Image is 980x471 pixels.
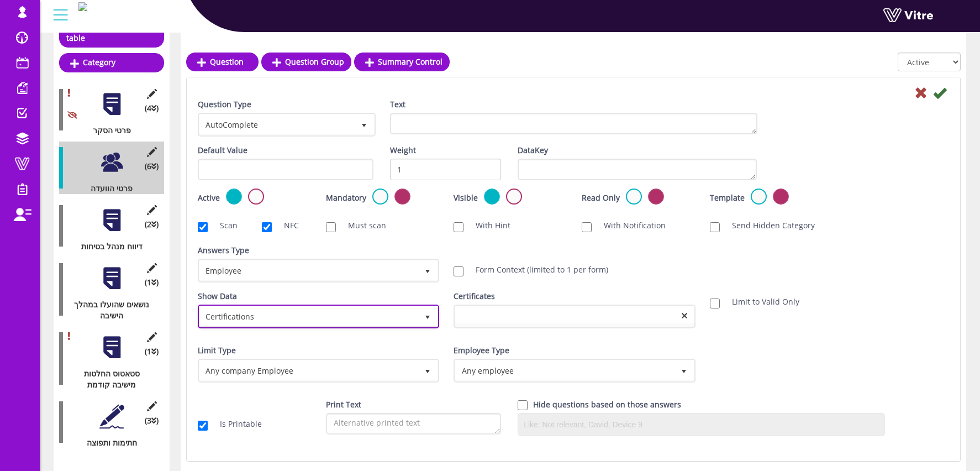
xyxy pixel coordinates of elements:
input: With Notification [582,222,592,232]
label: Limit to Valid Only [721,296,799,307]
span: select [674,360,694,380]
label: Must scan [337,220,386,231]
div: סטאטוס החלטות מישיבה קודמת [59,368,156,390]
label: Certificates [454,291,495,302]
label: Template [710,192,745,203]
a: Summary Control [354,53,450,71]
label: Question Type [198,99,251,110]
a: Category [59,53,164,72]
span: (3 ) [145,415,159,426]
span: Employee [199,260,418,280]
label: Default Value [198,145,247,156]
input: Send Hidden Category [710,222,720,232]
input: NFC [262,222,272,232]
input: Limit to Valid Only [710,299,720,308]
span: AutoComplete [199,114,354,134]
a: Summary data table [59,18,164,48]
span: (2 ) [145,219,159,230]
label: Limit Type [198,345,236,356]
span: Certifications [199,306,418,326]
label: With Hint [465,220,510,231]
label: Print Text [326,399,361,410]
label: Send Hidden Category [721,220,815,231]
span: select [418,260,438,280]
input: Is Printable [198,421,208,431]
input: Must scan [326,222,336,232]
span: (6 ) [145,161,159,172]
div: פרטי הסקר [59,125,156,136]
a: Question [186,53,259,71]
input: With Hint [454,222,463,232]
label: Hide questions based on those answers [533,399,681,410]
span: (1 ) [145,277,159,288]
span: clear [680,311,689,320]
div: פרטי הוועדה [59,183,156,194]
div: חתימות ותפוצה [59,437,156,448]
label: Weight [390,145,416,156]
span: select [418,360,438,380]
label: NFC [273,220,299,231]
input: Hide question based on answer [518,400,528,410]
span: (4 ) [145,103,159,114]
img: bc18c294-771c-4c12-b1e8-80edb8675e47.png [78,2,87,11]
span: Any company Employee [199,360,418,380]
label: DataKey [518,145,548,156]
a: Question Group [261,53,351,71]
div: נושאים שהועלו במהלך הישיבה [59,299,156,321]
label: Show Data [198,291,237,302]
span: select [418,306,438,326]
label: Active [198,192,220,203]
label: Read Only [582,192,620,203]
label: Form Context (limited to 1 per form) [465,264,608,275]
label: With Notification [593,220,666,231]
label: Text [390,99,405,110]
span: select [354,114,374,134]
span: Any employee [455,360,673,380]
label: Scan [209,220,238,231]
input: Scan [198,222,208,232]
label: Mandatory [326,192,366,203]
input: Form Context (limited to 1 per form) [454,266,463,276]
span: (1 ) [145,346,159,357]
label: Answers Type [198,245,249,256]
input: Like: Not relevant, David, Device 9 [521,416,882,433]
label: Is Printable [209,418,262,430]
label: Visible [454,192,478,203]
label: Employee Type [454,345,509,356]
div: דיווח מנהל בטיחות [59,241,156,252]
